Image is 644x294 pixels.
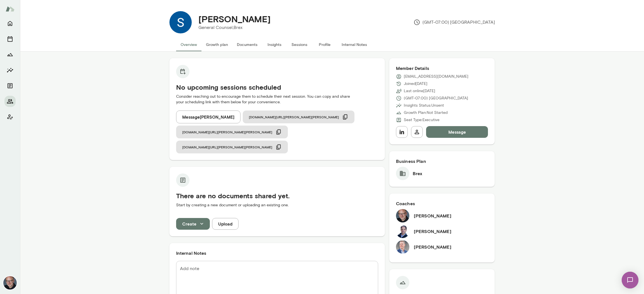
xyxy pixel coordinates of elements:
[396,158,488,165] h6: Business Plan
[262,38,287,51] button: Insights
[396,65,488,72] h6: Member Details
[198,24,271,31] p: General Counsel, Brex
[249,115,339,119] span: [DOMAIN_NAME][URL][PERSON_NAME][PERSON_NAME]
[287,38,312,51] button: Sessions
[176,250,378,256] h6: Internal Notes
[182,145,272,149] span: [DOMAIN_NAME][URL][PERSON_NAME][PERSON_NAME]
[414,228,451,235] h6: [PERSON_NAME]
[396,240,409,254] img: Matt Lane
[414,212,451,219] h6: [PERSON_NAME]
[232,38,262,51] button: Documents
[212,218,239,230] button: Upload
[176,83,378,92] h5: No upcoming sessions scheduled
[4,111,16,122] button: Client app
[169,11,192,33] img: Sumit Mallick
[201,38,232,51] button: Growth plan
[4,33,16,45] button: Sessions
[312,38,337,51] button: Profile
[404,117,439,123] p: Seat Type: Executive
[198,14,271,24] h4: [PERSON_NAME]
[182,130,272,134] span: [DOMAIN_NAME][URL][PERSON_NAME][PERSON_NAME]
[176,202,378,208] p: Start by creating a new document or uploading an existing one.
[176,141,288,153] button: [DOMAIN_NAME][URL][PERSON_NAME][PERSON_NAME]
[176,191,378,200] h5: There are no documents shared yet.
[396,200,488,207] h6: Coaches
[4,80,16,91] button: Documents
[426,126,488,138] button: Message
[176,111,240,123] button: Message[PERSON_NAME]
[4,49,16,60] button: Growth Plan
[413,170,422,177] h6: Brex
[4,18,16,29] button: Home
[404,81,427,87] p: Joined [DATE]
[404,110,448,116] p: Growth Plan: Not Started
[404,88,435,94] p: Last online [DATE]
[396,209,409,222] img: Nick Gould
[6,4,14,14] img: Mento
[3,276,17,290] img: Nick Gould
[176,218,210,230] button: Create
[4,65,16,76] button: Insights
[337,38,371,51] button: Internal Notes
[396,225,409,238] img: Jeremy Shane
[243,111,354,123] button: [DOMAIN_NAME][URL][PERSON_NAME][PERSON_NAME]
[176,126,288,138] button: [DOMAIN_NAME][URL][PERSON_NAME][PERSON_NAME]
[404,74,468,79] p: [EMAIL_ADDRESS][DOMAIN_NAME]
[176,38,201,51] button: Overview
[404,95,468,101] p: (GMT-07:00) [GEOGRAPHIC_DATA]
[4,96,16,107] button: Members
[414,244,451,250] h6: [PERSON_NAME]
[176,94,378,105] p: Consider reaching out to encourage them to schedule their next session. You can copy and share yo...
[404,103,444,108] p: Insights Status: Unsent
[414,19,495,26] p: (GMT-07:00) [GEOGRAPHIC_DATA]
